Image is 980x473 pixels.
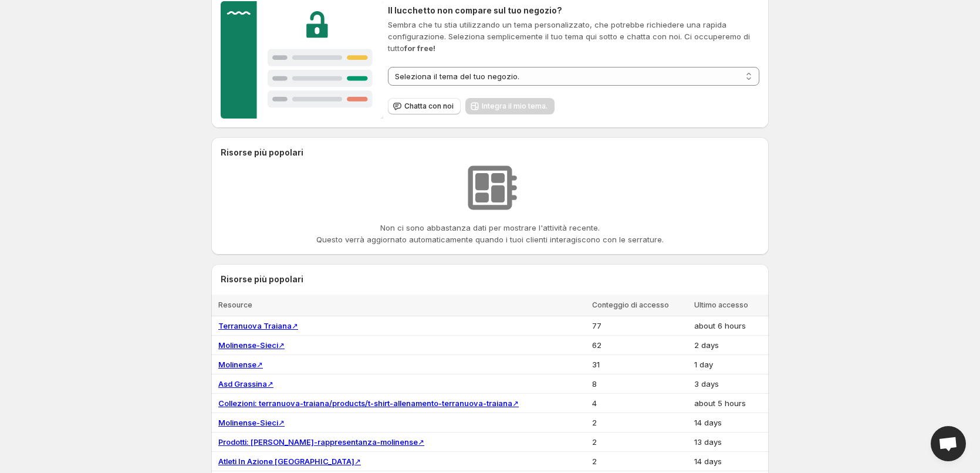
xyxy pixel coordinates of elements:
[694,300,748,309] span: Ultimo accesso
[218,418,285,427] a: Molinense-Sieci↗
[589,355,690,374] td: 31
[461,158,519,217] img: No resources found
[218,379,273,388] a: Asd Grassina↗
[218,457,361,466] a: Atleti In Azione [GEOGRAPHIC_DATA]↗
[218,300,252,309] span: Resource
[218,360,263,369] a: Molinense↗
[589,452,690,471] td: 2
[589,374,690,394] td: 8
[218,437,424,447] a: Prodotti: [PERSON_NAME]-rappresentanza-molinense↗
[691,433,769,452] td: 13 days
[221,147,759,158] h2: Risorse più popolari
[388,98,461,114] button: Chatta con noi
[221,273,759,285] h2: Risorse più popolari
[218,321,298,330] a: Terranuova Traiana↗
[691,374,769,394] td: 3 days
[931,426,966,461] a: Open chat
[388,19,759,54] p: Sembra che tu stia utilizzando un tema personalizzato, che potrebbe richiedere una rapida configu...
[691,355,769,374] td: 1 day
[589,394,690,413] td: 4
[221,1,383,119] img: Customer support
[691,316,769,336] td: about 6 hours
[218,398,519,408] a: Collezioni: terranuova-traiana/products/t-shirt-allenamento-terranuova-traiana↗
[388,5,759,16] h2: Il lucchetto non compare sul tuo negozio?
[691,336,769,355] td: 2 days
[691,394,769,413] td: about 5 hours
[691,452,769,471] td: 14 days
[589,413,690,433] td: 2
[589,316,690,336] td: 77
[589,433,690,452] td: 2
[218,340,285,350] a: Molinense-Sieci↗
[589,336,690,355] td: 62
[691,413,769,433] td: 14 days
[592,300,669,309] span: Conteggio di accesso
[316,222,664,245] p: Non ci sono abbastanza dati per mostrare l'attività recente. Questo verrà aggiornato automaticame...
[404,43,435,53] strong: for free!
[404,102,454,111] span: Chatta con noi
